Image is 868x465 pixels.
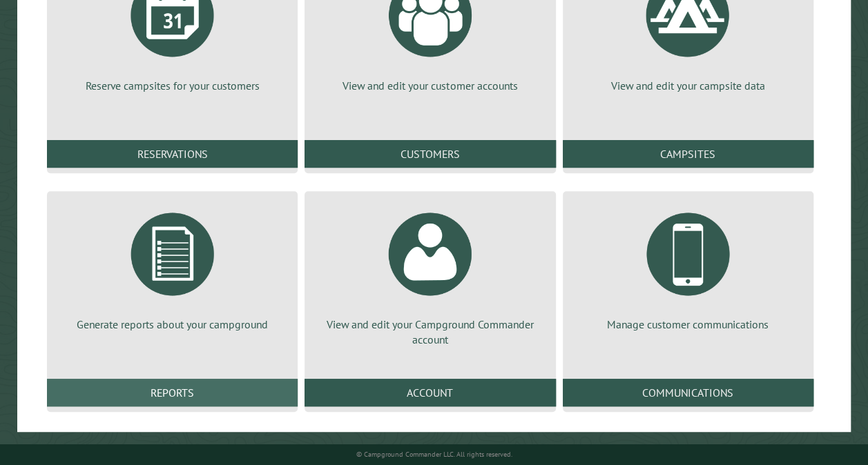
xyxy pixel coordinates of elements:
[321,202,539,348] a: View and edit your Campground Commander account
[47,379,298,406] a: Reports
[64,317,281,332] p: Generate reports about your campground
[579,78,797,93] p: View and edit your campsite data
[64,202,281,332] a: Generate reports about your campground
[305,140,555,168] a: Customers
[563,379,813,406] a: Communications
[321,317,539,348] p: View and edit your Campground Commander account
[579,202,797,332] a: Manage customer communications
[356,450,512,459] small: © Campground Commander LLC. All rights reserved.
[64,78,281,93] p: Reserve campsites for your customers
[305,379,555,406] a: Account
[579,317,797,332] p: Manage customer communications
[321,78,539,93] p: View and edit your customer accounts
[563,140,813,168] a: Campsites
[47,140,298,168] a: Reservations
